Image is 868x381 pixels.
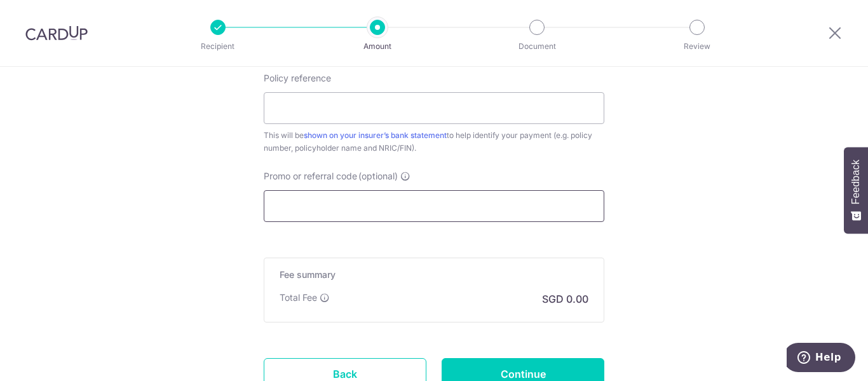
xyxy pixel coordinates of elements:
img: CardUp [25,25,88,41]
span: (optional) [358,170,398,183]
p: Recipient [171,40,265,53]
iframe: Opens a widget where you can find more information [787,343,855,375]
button: Feedback - Show survey [844,147,868,233]
p: Review [650,40,744,53]
span: Promo or referral code [264,170,357,183]
p: Document [490,40,584,53]
span: Feedback [850,160,862,204]
h5: Fee summary [280,268,588,281]
p: Total Fee [280,291,317,304]
p: SGD 0.00 [542,291,588,307]
a: shown on your insurer’s bank statement [304,130,447,140]
div: This will be to help identify your payment (e.g. policy number, policyholder name and NRIC/FIN). [264,129,604,155]
label: Policy reference [264,72,331,85]
p: Amount [330,40,424,53]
